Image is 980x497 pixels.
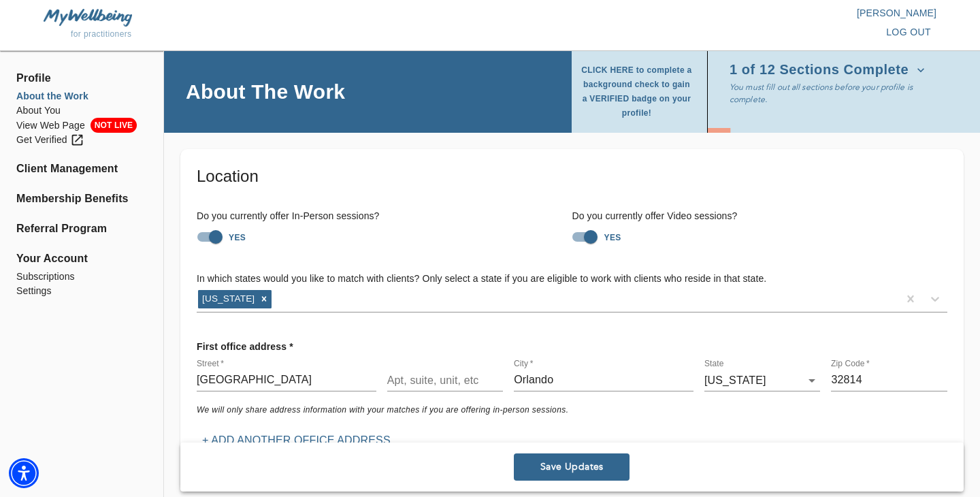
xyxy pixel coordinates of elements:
[604,233,621,242] strong: YES
[197,334,293,359] p: First office address *
[16,118,147,133] li: View Web Page
[704,359,724,368] label: State
[202,432,391,449] p: + Add another office address
[197,428,396,453] button: + Add another office address
[704,370,820,391] div: [US_STATE]
[730,63,925,77] span: 1 of 12 Sections Complete
[91,118,137,133] span: NOT LIVE
[580,63,693,121] span: CLICK HERE to complete a background check to gain a VERIFIED badge on your profile!
[490,6,936,20] p: [PERSON_NAME]
[198,290,257,308] div: [US_STATE]
[572,209,947,224] h6: Do you currently offer Video sessions?
[514,453,630,481] button: Save Updates
[71,29,132,39] span: for practitioners
[16,118,147,133] a: View Web PageNOT LIVE
[514,359,533,368] label: City
[9,458,39,488] div: Accessibility Menu
[831,359,870,368] label: Zip Code
[197,209,572,224] h6: Do you currently offer In-Person sessions?
[730,59,930,81] button: 1 of 12 Sections Complete
[197,165,947,187] h5: Location
[16,251,147,267] span: Your Account
[16,221,147,237] a: Referral Program
[186,79,345,104] h4: About The Work
[197,359,224,368] label: Street
[16,191,147,207] a: Membership Benefits
[16,161,147,177] a: Client Management
[881,20,936,45] button: log out
[886,24,931,41] span: log out
[16,133,84,147] div: Get Verified
[229,233,246,242] strong: YES
[197,272,947,287] h6: In which states would you like to match with clients? Only select a state if you are eligible to ...
[16,89,147,103] a: About the Work
[16,70,147,86] span: Profile
[16,133,147,147] a: Get Verified
[16,103,147,118] a: About You
[519,461,624,474] span: Save Updates
[730,81,942,106] p: You must fill out all sections before your profile is complete.
[580,59,699,125] button: CLICK HERE to complete a background check to gain a VERIFIED badge on your profile!
[16,270,147,284] a: Subscriptions
[16,284,147,298] a: Settings
[197,405,568,415] i: We will only share address information with your matches if you are offering in-person sessions.
[44,9,132,26] img: MyWellbeing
